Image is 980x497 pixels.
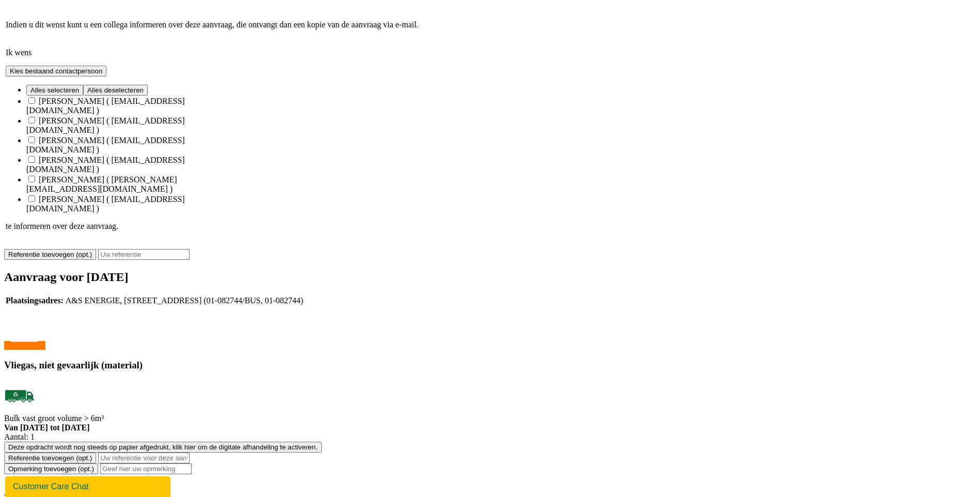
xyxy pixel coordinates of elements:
[4,270,128,284] strong: Aanvraag voor [DATE]
[26,85,83,96] button: Alles selecteren
[4,381,35,412] img: BL-SO-LV.png
[26,195,185,213] label: [PERSON_NAME] ( [EMAIL_ADDRESS][DOMAIN_NAME] )
[10,67,102,75] span: Kies bestaand contactpersoon
[83,85,148,96] button: Alles deselecteren
[4,423,89,432] strong: Van [DATE] tot [DATE]
[4,414,104,423] span: Bulk vast groot volume > 6m³
[26,136,185,154] label: [PERSON_NAME] ( [EMAIL_ADDRESS][DOMAIN_NAME] )
[65,296,304,306] td: A&S ENERGIE, [STREET_ADDRESS] (01-082744/BUS, 01-082744)
[4,432,976,442] div: Aantal: 1
[100,463,192,474] input: Geef hier uw opmerking
[6,222,974,231] p: te informeren over deze aanvraag.
[6,296,64,305] strong: Plaatsingsadres:
[4,442,322,453] button: Deze opdracht wordt nog steeds op papier afgedrukt, klik hier om de digitale afhandeling te activ...
[4,249,96,260] button: Referentie toevoegen (opt.)
[26,97,185,115] label: [PERSON_NAME] ( [EMAIL_ADDRESS][DOMAIN_NAME] )
[6,20,974,29] p: Indien u dit wenst kunt u een collega informeren over deze aanvraag, die ontvangt dan een kopie v...
[5,474,173,497] iframe: chat widget
[98,453,190,463] input: Uw referentie voor deze aanvraag
[26,156,185,174] label: [PERSON_NAME] ( [EMAIL_ADDRESS][DOMAIN_NAME] )
[26,116,185,134] label: [PERSON_NAME] ( [EMAIL_ADDRESS][DOMAIN_NAME] )
[98,249,190,260] input: Uw referentie
[4,453,96,463] button: Referentie toevoegen (opt.)
[26,175,177,193] label: [PERSON_NAME] ( [PERSON_NAME][EMAIL_ADDRESS][DOMAIN_NAME] )
[4,360,976,371] h3: Vliegas, niet gevaarlijk (material)
[6,48,974,57] p: Ik wens
[4,463,98,474] button: Opmerking toevoegen (opt.)
[6,66,106,76] button: Kies bestaand contactpersoon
